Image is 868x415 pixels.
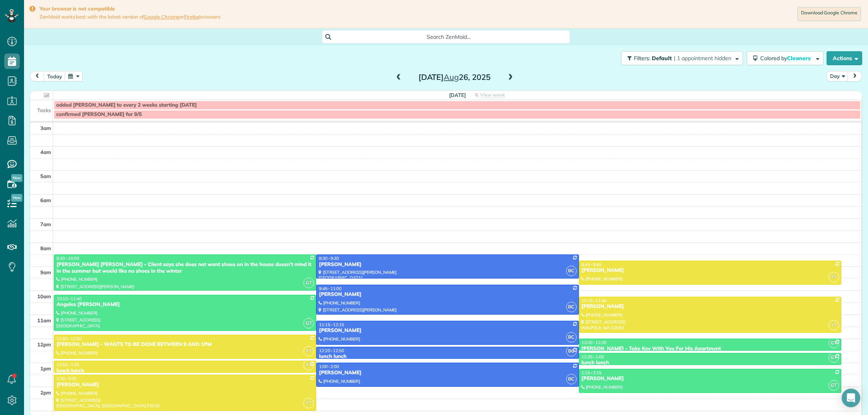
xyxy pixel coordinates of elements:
span: 9am [40,269,51,275]
button: prev [30,71,45,81]
span: BC [566,332,577,342]
span: BC [566,374,577,384]
span: 11am [37,317,51,323]
div: [PERSON_NAME] [319,261,576,268]
a: Google Chrome [144,14,179,20]
span: Aug [444,72,459,82]
span: | 1 appointment hidden [674,55,731,62]
div: [PERSON_NAME] [581,267,839,274]
span: GT [303,278,314,288]
span: 5am [40,173,51,179]
div: lunch lunch [56,368,314,374]
span: YT [303,398,314,408]
span: 1pm [40,365,51,372]
div: [PERSON_NAME] [319,370,576,376]
div: [PERSON_NAME] [581,303,839,310]
span: ZenMaid works best with the latest version of or browsers [40,14,220,20]
span: 10:10 - 11:40 [57,296,82,301]
span: Default [652,55,672,62]
span: 3am [40,125,51,131]
span: added [PERSON_NAME] to every 2 weeks starting [DATE] [56,102,197,108]
div: Open Intercom Messenger [842,389,860,407]
span: 8:30 - 10:00 [57,256,79,261]
button: Filters: Default | 1 appointment hidden [621,51,743,65]
div: [PERSON_NAME] [PERSON_NAME] - Client says she does not want shoes on in the house doesn’t mind it... [56,261,314,275]
span: BC [566,266,577,276]
span: 1:00 - 2:00 [319,364,339,369]
span: 12:55 - 1:25 [57,362,79,367]
span: 8:30 - 9:30 [319,256,339,261]
span: GT [828,352,839,363]
span: [DATE] [449,92,466,98]
button: next [847,71,862,81]
span: BC [566,302,577,312]
a: Download Google Chrome [797,7,861,21]
span: YT [828,272,839,282]
span: 8am [40,245,51,251]
button: Colored byCleaners [747,51,823,65]
a: Filters: Default | 1 appointment hidden [617,51,743,65]
span: 6am [40,197,51,203]
a: Firefox [184,14,200,20]
span: 7am [40,221,51,227]
span: 1:30 - 3:00 [57,376,77,381]
span: 8:45 - 9:45 [582,262,602,267]
span: 12:00 - 12:30 [582,340,607,345]
span: View week [480,92,505,98]
button: Actions [827,51,862,65]
div: [PERSON_NAME] [56,382,314,388]
span: GT [828,380,839,391]
span: 10:15 - 11:45 [582,298,607,303]
span: confirmed [PERSON_NAME] for 9/5 [56,111,142,118]
span: 4am [40,149,51,155]
span: New [11,174,22,182]
span: 11:50 - 12:50 [57,336,82,341]
span: 12:35 - 1:05 [582,354,604,360]
span: New [11,194,22,202]
div: lunch lunch [581,360,839,366]
span: 11:15 - 12:15 [319,322,344,327]
div: [PERSON_NAME] - WANTS TO BE DONE BETWEEN 9 AND 1PM [56,341,314,348]
span: Cleaners [787,55,812,62]
div: Angeles [PERSON_NAME] [56,301,314,308]
span: Colored by [760,55,813,62]
span: Filters: [634,55,650,62]
span: GT [303,318,314,329]
span: 9:45 - 11:00 [319,286,341,291]
span: 1:15 - 2:15 [582,370,602,375]
strong: Your browser is not compatible [40,5,220,12]
div: [PERSON_NAME] [319,327,576,334]
div: [PERSON_NAME] [581,375,839,382]
span: BC [566,346,577,356]
span: 10am [37,293,51,299]
span: GT [828,338,839,348]
span: YT [828,320,839,330]
h2: [DATE] 26, 2025 [406,73,503,81]
span: 2pm [40,389,51,396]
div: [PERSON_NAME] [319,291,576,298]
span: YT [303,346,314,356]
span: 12:20 - 12:50 [319,348,344,353]
div: [PERSON_NAME] - Take Key With You For His Apartment [581,346,839,352]
button: Day [827,71,848,81]
div: lunch lunch [319,353,576,360]
button: today [44,71,65,81]
span: 12pm [37,341,51,348]
span: YT [303,360,314,370]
